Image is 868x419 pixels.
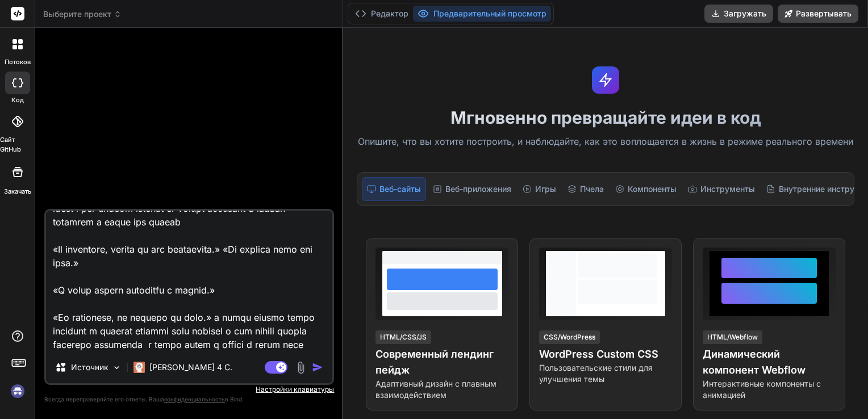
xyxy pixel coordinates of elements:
[703,346,836,378] h4: Динамический компонент Webflow
[704,5,773,23] button: Загружать
[8,382,27,401] img: Вход
[433,8,546,19] font: Предварительный просмотр
[5,57,31,67] label: Потоков
[539,346,672,362] h4: WordPress Custom CSS
[580,183,604,195] font: Пчела
[4,187,31,196] label: Закачать
[535,183,556,195] font: Игры
[628,183,677,195] font: Компоненты
[350,135,861,149] p: Опишите, что вы хотите построить, и наблюдайте, как это воплощается в жизнь в режиме реального вр...
[112,363,122,372] img: Выбор моделей
[312,362,323,373] img: икона
[11,95,24,105] label: код
[375,378,508,401] p: Адаптивный дизайн с плавным взаимодействием
[149,362,232,372] font: [PERSON_NAME] 4 С.
[413,6,551,22] button: Предварительный просмотр
[703,378,836,401] p: Интерактивные компоненты с анимацией
[43,9,111,20] font: Выберите проект
[375,346,508,378] h4: Современный лендинг пейдж
[133,362,145,373] img: Клод 4 Сонет
[294,361,307,374] img: прикрепление
[778,5,858,23] button: Развертывать
[44,385,334,394] p: Настройки клавиатуры
[445,183,511,195] font: Веб-приложения
[539,330,600,344] div: CSS/WordPress
[350,107,861,128] h1: Мгновенно превращайте идеи в код
[371,8,408,19] font: Редактор
[46,211,332,351] textarea: loremi dol sit ame c adipis elit seddoeius tempo incidid utlab etdolorem a enimadm veniamqu nostr...
[539,362,672,385] p: Пользовательские стили для улучшения темы
[796,8,852,19] font: Развертывать
[703,330,762,344] div: HTML/Webflow
[379,183,421,195] font: Веб-сайты
[71,362,108,373] p: Источник
[350,6,413,22] button: Редактор
[164,396,225,403] span: конфиденциальность
[724,8,766,19] font: Загружать
[375,330,431,344] div: HTML/CSS/JS
[700,183,755,195] font: Инструменты
[44,394,334,405] p: Всегда перепроверяйте его ответы. Ваша в Bind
